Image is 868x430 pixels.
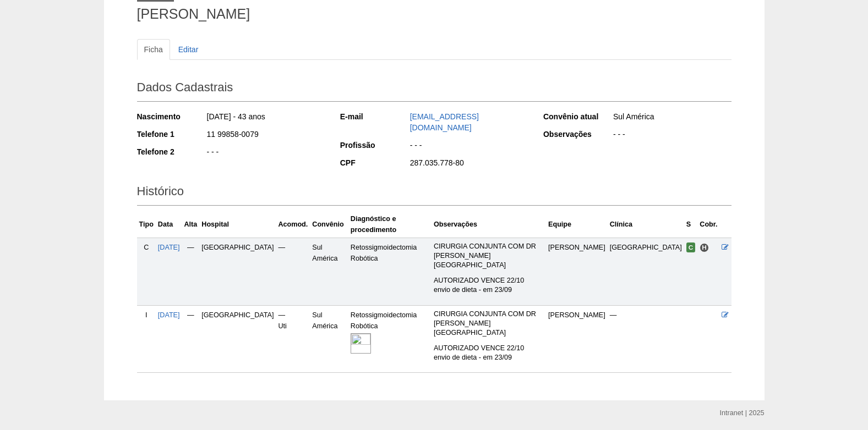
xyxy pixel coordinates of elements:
div: Nascimento [137,111,206,122]
div: - - - [612,129,731,142]
th: Acomod. [276,211,310,238]
td: Sul América [310,305,348,373]
td: — Uti [276,305,310,373]
th: Equipe [546,211,608,238]
div: 287.035.778-80 [409,157,528,171]
td: — [276,238,310,305]
div: Profissão [340,140,409,151]
th: Convênio [310,211,348,238]
div: 11 99858-0079 [206,129,325,142]
td: Sul América [310,238,348,305]
p: AUTORIZADO VENCE 22/10 envio de dieta - em 23/09 [434,276,544,295]
th: Data [156,211,182,238]
td: Retossigmoidectomia Robótica [348,238,432,305]
th: S [684,211,698,238]
h2: Dados Cadastrais [137,76,731,102]
span: Confirmada [686,242,696,252]
p: CIRURGIA CONJUNTA COM DR [PERSON_NAME] [GEOGRAPHIC_DATA] [434,242,544,270]
div: - - - [409,140,528,153]
th: Tipo [137,211,156,238]
td: [PERSON_NAME] [546,305,608,373]
div: C [139,242,154,253]
p: CIRURGIA CONJUNTA COM DR [PERSON_NAME] [GEOGRAPHIC_DATA] [434,310,544,338]
div: E-mail [340,111,409,122]
span: Hospital [700,243,709,252]
td: [GEOGRAPHIC_DATA] [608,238,684,305]
th: Cobr. [697,211,719,238]
p: AUTORIZADO VENCE 22/10 envio de dieta - em 23/09 [434,344,544,362]
h2: Histórico [137,180,731,206]
td: [GEOGRAPHIC_DATA] [199,305,276,373]
div: Telefone 2 [137,146,206,157]
td: Retossigmoidectomia Robótica [348,305,432,373]
div: CPF [340,157,409,168]
a: [DATE] [158,311,180,319]
div: Convênio atual [543,111,612,122]
a: [EMAIL_ADDRESS][DOMAIN_NAME] [410,112,479,132]
a: Ficha [137,39,170,60]
th: Alta [182,211,200,238]
th: Diagnóstico e procedimento [348,211,432,238]
th: Observações [432,211,546,238]
div: [DATE] - 43 anos [206,111,325,125]
td: [PERSON_NAME] [546,238,608,305]
th: Clínica [608,211,684,238]
td: — [608,305,684,373]
th: Hospital [199,211,276,238]
div: I [139,310,154,321]
div: Intranet | 2025 [720,407,765,418]
div: - - - [206,146,325,160]
div: Telefone 1 [137,129,206,140]
td: — [182,238,200,305]
a: Editar [171,39,206,60]
a: [DATE] [158,244,180,251]
div: Sul América [612,111,731,125]
td: — [182,305,200,373]
h1: [PERSON_NAME] [137,7,731,21]
div: Observações [543,129,612,140]
td: [GEOGRAPHIC_DATA] [199,238,276,305]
